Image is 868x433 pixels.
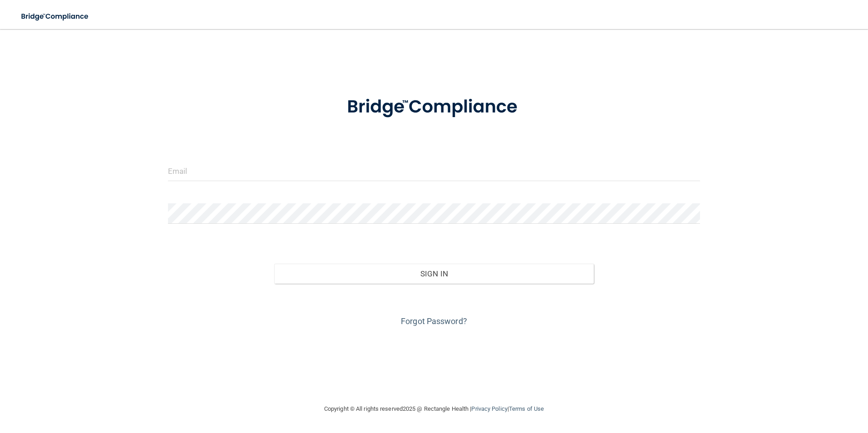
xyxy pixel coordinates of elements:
[401,316,467,326] a: Forgot Password?
[471,405,507,412] a: Privacy Policy
[168,161,700,181] input: Email
[14,7,97,26] img: bridge_compliance_login_screen.278c3ca4.svg
[509,405,544,412] a: Terms of Use
[274,264,594,284] button: Sign In
[328,84,540,131] img: bridge_compliance_login_screen.278c3ca4.svg
[268,394,600,423] div: Copyright © All rights reserved 2025 @ Rectangle Health | |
